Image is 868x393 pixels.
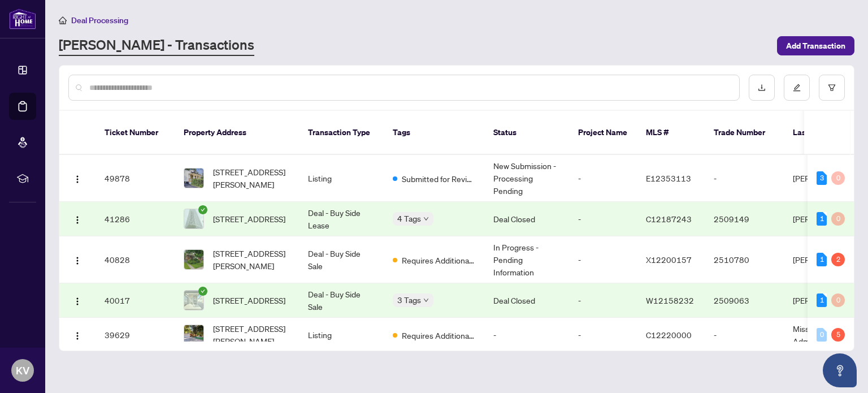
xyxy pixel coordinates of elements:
[175,111,299,155] th: Property Address
[213,213,285,225] span: [STREET_ADDRESS]
[646,295,694,305] span: W12158232
[569,236,637,283] td: -
[484,283,569,318] td: Deal Closed
[831,253,845,266] div: 2
[817,212,827,226] div: 1
[786,37,845,55] span: Add Transaction
[71,15,128,25] span: Deal Processing
[402,254,475,266] span: Requires Additional Docs
[184,209,203,228] img: thumbnail-img
[823,353,857,387] button: Open asap
[59,16,67,24] span: home
[705,155,784,202] td: -
[817,328,827,342] div: 0
[646,214,692,224] span: C12187243
[484,202,569,236] td: Deal Closed
[73,215,82,224] img: Logo
[569,155,637,202] td: -
[749,75,775,101] button: download
[705,111,784,155] th: Trade Number
[569,111,637,155] th: Project Name
[705,202,784,236] td: 2509149
[423,297,429,303] span: down
[73,297,82,306] img: Logo
[646,330,692,340] span: C12220000
[793,84,801,92] span: edit
[299,155,384,202] td: Listing
[423,216,429,222] span: down
[96,236,175,283] td: 40828
[384,111,484,155] th: Tags
[705,236,784,283] td: 2510780
[484,236,569,283] td: In Progress - Pending Information
[73,331,82,340] img: Logo
[777,36,854,55] button: Add Transaction
[299,202,384,236] td: Deal - Buy Side Lease
[184,169,203,188] img: thumbnail-img
[198,205,207,214] span: check-circle
[819,75,845,101] button: filter
[569,283,637,318] td: -
[817,253,827,266] div: 1
[828,84,836,92] span: filter
[569,318,637,352] td: -
[402,172,475,185] span: Submitted for Review
[96,202,175,236] td: 41286
[831,328,845,342] div: 5
[299,318,384,352] td: Listing
[646,173,691,183] span: E12353113
[784,75,810,101] button: edit
[73,175,82,184] img: Logo
[299,111,384,155] th: Transaction Type
[646,254,692,265] span: X12200157
[569,202,637,236] td: -
[299,236,384,283] td: Deal - Buy Side Sale
[402,329,475,342] span: Requires Additional Docs
[705,283,784,318] td: 2509063
[213,322,290,347] span: [STREET_ADDRESS][PERSON_NAME]
[831,171,845,185] div: 0
[213,247,290,272] span: [STREET_ADDRESS][PERSON_NAME]
[96,155,175,202] td: 49878
[484,111,569,155] th: Status
[705,318,784,352] td: -
[68,326,86,344] button: Logo
[299,283,384,318] td: Deal - Buy Side Sale
[817,171,827,185] div: 3
[831,293,845,307] div: 0
[9,8,36,29] img: logo
[831,212,845,226] div: 0
[758,84,766,92] span: download
[73,256,82,265] img: Logo
[817,293,827,307] div: 1
[184,291,203,310] img: thumbnail-img
[213,294,285,306] span: [STREET_ADDRESS]
[68,210,86,228] button: Logo
[96,318,175,352] td: 39629
[96,283,175,318] td: 40017
[397,293,421,306] span: 3 Tags
[96,111,175,155] th: Ticket Number
[184,250,203,269] img: thumbnail-img
[59,36,254,56] a: [PERSON_NAME] - Transactions
[198,287,207,296] span: check-circle
[397,212,421,225] span: 4 Tags
[184,325,203,344] img: thumbnail-img
[484,318,569,352] td: -
[637,111,705,155] th: MLS #
[68,169,86,187] button: Logo
[213,166,290,191] span: [STREET_ADDRESS][PERSON_NAME]
[68,251,86,269] button: Logo
[68,291,86,309] button: Logo
[484,155,569,202] td: New Submission - Processing Pending
[16,362,29,378] span: KV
